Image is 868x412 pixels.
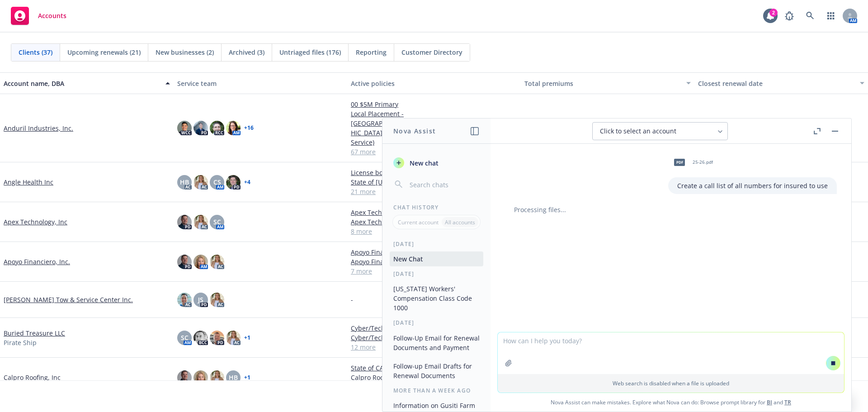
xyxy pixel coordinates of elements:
a: [PERSON_NAME] Tow & Service Center Inc. [4,295,133,304]
img: photo [210,293,224,307]
span: - [351,295,353,304]
span: New chat [408,158,439,168]
span: New businesses (2) [156,47,214,57]
img: photo [210,370,224,385]
a: Buried Treasure LLC [4,328,65,338]
a: Anduril Industries, Inc. [4,123,73,133]
img: photo [193,255,208,269]
a: 8 more [351,227,517,236]
button: New chat [390,155,483,171]
a: BI [767,398,772,406]
a: State of [US_STATE] - Third Party Administrator [351,177,517,187]
a: Apex Technology, Inc - Excess Liability [351,208,517,217]
input: Search chats [408,178,480,191]
span: HB [180,177,189,187]
img: photo [193,331,208,345]
div: [DATE] [382,240,491,248]
button: Total premiums [521,72,694,94]
a: Switch app [822,7,840,25]
span: Reporting [356,47,387,57]
img: photo [226,331,241,345]
span: Accounts [38,12,66,19]
img: photo [177,293,192,307]
span: Click to select an account [600,127,676,136]
a: License bond | State of [US_STATE] [351,168,517,177]
a: Calpro Roofing, Inc - General Liability [351,373,517,382]
p: Web search is disabled when a file is uploaded [503,379,839,387]
img: photo [210,255,224,269]
span: Untriaged files (176) [279,47,341,57]
a: 67 more [351,147,517,156]
div: Service team [177,79,344,88]
span: Archived (3) [229,47,264,57]
a: + 16 [244,125,254,131]
div: Chat History [382,204,491,211]
a: + 1 [244,335,250,341]
a: Apoyo Financiero, Inc. [4,257,70,266]
a: Apoyo Financiero, Inc. - Employment Practices Liability [351,247,517,257]
a: Apex Technology, Inc [4,217,67,227]
a: 21 more [351,187,517,196]
span: pdf [674,159,685,166]
div: pdf25-26.pdf [668,151,715,174]
span: Customer Directory [401,47,462,57]
h1: Nova Assist [393,126,436,136]
p: Create a call list of all numbers for insured to use [677,181,828,190]
span: CS [213,177,221,187]
button: [US_STATE] Workers' Compensation Class Code 1000 [390,281,483,315]
span: Upcoming renewals (21) [67,47,141,57]
a: Calpro Roofing, Inc [4,373,61,382]
button: Service team [174,72,347,94]
img: photo [210,331,224,345]
a: Apex Technology, Inc - Employment Practices Liability [351,217,517,227]
div: 2 [769,9,778,17]
div: Total premiums [524,79,681,88]
div: Closest renewal date [698,79,854,88]
img: photo [177,370,192,385]
span: Pirate Ship [4,338,37,347]
img: photo [177,255,192,269]
img: photo [193,175,208,189]
img: photo [193,370,208,385]
a: Search [801,7,819,25]
div: [DATE] [382,270,491,278]
button: Follow-Up Email for Renewal Documents and Payment [390,331,483,355]
button: Active policies [347,72,521,94]
div: More than a week ago [382,387,491,394]
a: Angle Health Inc [4,177,53,187]
img: photo [210,121,224,135]
p: All accounts [445,218,475,226]
div: Processing files... [505,205,837,214]
a: State of CA - Contractor's License Bond [351,363,517,373]
img: photo [193,215,208,229]
a: Cyber/Tech, $5m x $20m - Layer 4 [351,323,517,333]
span: 25-26.pdf [693,159,713,165]
a: 7 more [351,266,517,276]
img: photo [177,215,192,229]
button: New Chat [390,251,483,266]
a: Report a Bug [780,7,798,25]
p: Current account [398,218,439,226]
div: Account name, DBA [4,79,160,88]
a: TR [784,398,791,406]
span: Nova Assist can make mistakes. Explore what Nova can do: Browse prompt library for and [494,393,848,412]
span: SC [181,333,189,342]
a: 12 more [351,342,517,352]
span: JS [198,295,203,304]
img: photo [226,121,241,135]
a: Accounts [7,3,70,28]
button: Closest renewal date [694,72,868,94]
span: Clients (37) [19,47,52,57]
a: 00 $5M Primary [351,99,517,109]
div: [DATE] [382,319,491,327]
span: HB [229,373,238,382]
img: photo [226,175,241,189]
a: Local Placement - [GEOGRAPHIC_DATA]/[GEOGRAPHIC_DATA]/[GEOGRAPHIC_DATA] - Product/Public Liabilit... [351,109,517,147]
a: Apoyo Financiero, Inc. - Excess Liability [351,257,517,266]
a: Cyber/Tech, $5m x $15m - Layer 3 [351,333,517,342]
button: Click to select an account [592,122,728,140]
img: photo [193,121,208,135]
div: Active policies [351,79,517,88]
a: + 1 [244,375,250,380]
span: SC [213,217,221,227]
